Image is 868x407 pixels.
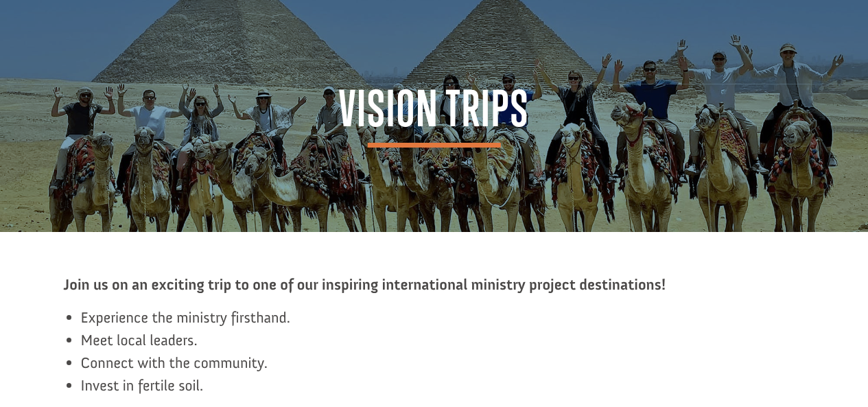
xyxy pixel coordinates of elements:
[81,376,204,395] span: Invest in fertile soil.
[81,331,198,349] span: Meet local leaders.
[81,353,268,372] span: Connect with the community.
[339,84,530,147] span: Vision Trips
[81,308,290,327] span: Experience the ministry firsthand.
[64,275,666,294] strong: Join us on an exciting trip to one of our inspiring international ministry project destinations!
